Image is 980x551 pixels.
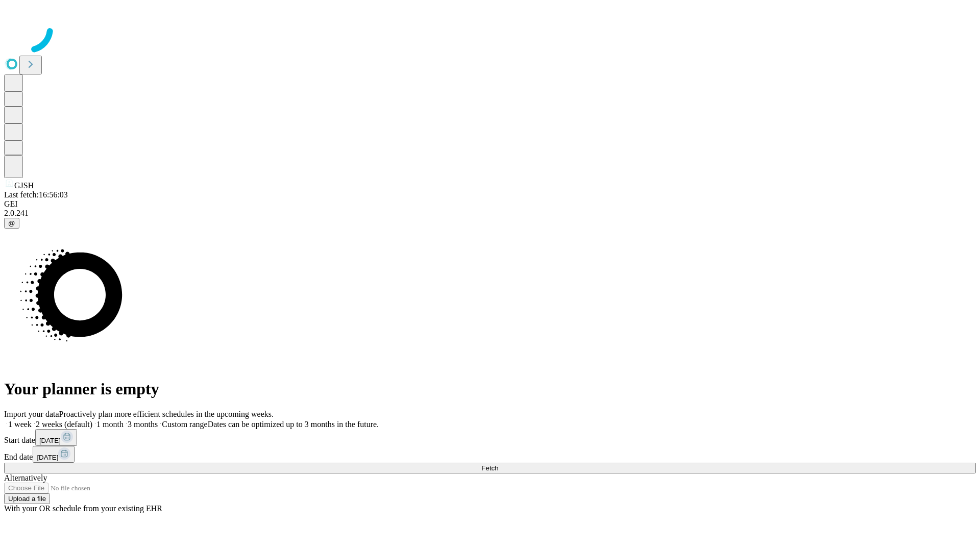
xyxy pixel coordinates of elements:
[39,437,61,444] span: [DATE]
[4,410,59,418] span: Import your data
[33,446,75,463] button: [DATE]
[4,209,976,218] div: 2.0.241
[59,410,274,418] span: Proactively plan more efficient schedules in the upcoming weeks.
[4,504,162,513] span: With your OR schedule from your existing EHR
[4,473,47,482] span: Alternatively
[36,420,92,429] span: 2 weeks (default)
[481,464,498,472] span: Fetch
[4,190,68,199] span: Last fetch: 16:56:03
[208,420,379,429] span: Dates can be optimized up to 3 months in the future.
[128,420,158,429] span: 3 months
[8,420,32,429] span: 1 week
[162,420,207,429] span: Custom range
[4,218,19,229] button: @
[96,420,124,429] span: 1 month
[8,219,15,227] span: @
[4,199,976,209] div: GEI
[4,446,976,463] div: End date
[4,429,976,446] div: Start date
[37,454,58,461] span: [DATE]
[4,493,50,504] button: Upload a file
[14,181,34,190] span: GJSH
[35,429,77,446] button: [DATE]
[4,380,976,398] h1: Your planner is empty
[4,463,976,473] button: Fetch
